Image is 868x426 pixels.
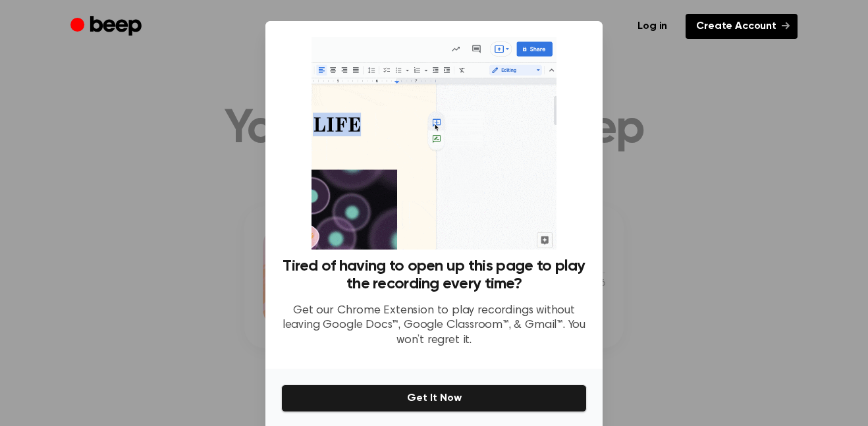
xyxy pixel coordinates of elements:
a: Log in [627,14,678,39]
button: Get It Now [281,385,587,412]
h3: Tired of having to open up this page to play the recording every time? [281,257,587,293]
a: Create Account [686,14,798,39]
a: Beep [70,14,145,40]
img: Beep extension in action [312,37,556,250]
p: Get our Chrome Extension to play recordings without leaving Google Docs™, Google Classroom™, & Gm... [281,304,587,348]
